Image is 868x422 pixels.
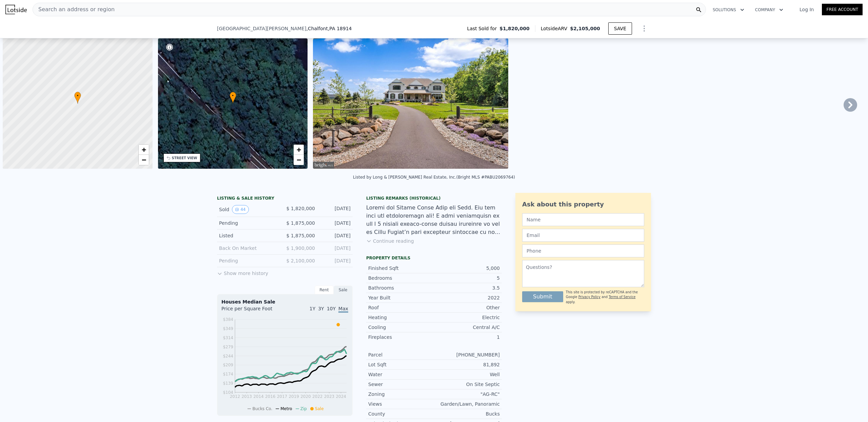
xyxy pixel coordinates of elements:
[300,394,311,399] tspan: 2020
[219,232,279,239] div: Listed
[217,25,306,32] span: [GEOGRAPHIC_DATA][PERSON_NAME]
[219,205,279,214] div: Sold
[368,285,434,291] div: Bathrooms
[434,401,500,407] div: Garden/Lawn, Panoramic
[368,324,434,331] div: Cooling
[221,298,348,305] div: Houses Median Sale
[320,220,351,226] div: [DATE]
[297,145,301,154] span: +
[141,145,146,154] span: +
[230,93,236,99] span: •
[223,363,233,367] tspan: $209
[336,394,346,399] tspan: 2024
[368,304,434,311] div: Roof
[286,233,315,238] span: $ 1,875,000
[219,220,279,226] div: Pending
[570,26,600,31] span: $2,105,000
[368,314,434,321] div: Heating
[368,361,434,368] div: Lot Sqft
[522,291,563,302] button: Submit
[609,295,635,299] a: Terms of Service
[286,206,315,211] span: $ 1,820,000
[368,334,434,341] div: Fireplaces
[294,155,304,165] a: Zoom out
[566,290,644,305] div: This site is protected by reCAPTCHA and the Google and apply.
[368,391,434,398] div: Zoning
[277,394,288,399] tspan: 2017
[320,257,351,264] div: [DATE]
[499,25,530,32] span: $1,820,000
[467,25,500,32] span: Last Sold for
[315,286,334,294] div: Rent
[312,394,323,399] tspan: 2022
[172,155,197,161] div: STREET VIEW
[434,324,500,331] div: Central A/C
[366,196,502,201] div: Listing Remarks (Historical)
[318,306,324,311] span: 3Y
[310,306,315,311] span: 1Y
[434,381,500,388] div: On Site Septic
[223,326,233,331] tspan: $349
[368,410,434,417] div: County
[217,196,353,202] div: LISTING & SALE HISTORY
[434,294,500,301] div: 2022
[306,25,352,32] span: , Chalfont
[353,175,515,180] div: Listed by Long & [PERSON_NAME] Real Estate, Inc. (Bright MLS #PABU2069764)
[320,205,351,214] div: [DATE]
[217,267,268,277] button: Show more history
[286,245,315,251] span: $ 1,900,000
[541,25,570,32] span: Lotside ARV
[328,26,352,31] span: , PA 18914
[434,371,500,378] div: Well
[5,5,27,14] img: Lotside
[434,334,500,341] div: 1
[434,351,500,358] div: [PHONE_NUMBER]
[822,4,863,15] a: Free Account
[219,245,279,252] div: Back On Market
[223,335,233,340] tspan: $314
[232,205,249,214] button: View historical data
[578,295,600,299] a: Privacy Policy
[74,93,81,99] span: •
[522,213,644,226] input: Name
[334,286,353,294] div: Sale
[230,394,240,399] tspan: 2012
[366,204,502,236] div: Loremi dol Sitame Conse Adip eli Sedd. Eiu tem inci utl etdoloremagn ali! E admi veniamquisn ex u...
[300,406,307,411] span: Zip
[219,257,279,264] div: Pending
[368,371,434,378] div: Water
[368,265,434,272] div: Finished Sqft
[366,255,502,261] div: Property details
[223,345,233,349] tspan: $279
[297,155,301,164] span: −
[252,406,272,411] span: Bucks Co.
[707,4,750,16] button: Solutions
[241,394,252,399] tspan: 2013
[368,275,434,281] div: Bedrooms
[294,145,304,155] a: Zoom in
[327,306,336,311] span: 10Y
[320,232,351,239] div: [DATE]
[320,245,351,252] div: [DATE]
[434,391,500,398] div: "AG-RC"
[223,317,233,322] tspan: $384
[280,406,292,411] span: Metro
[791,6,822,13] a: Log In
[434,275,500,281] div: 5
[141,155,146,164] span: −
[253,394,264,399] tspan: 2014
[522,244,644,257] input: Phone
[289,394,299,399] tspan: 2019
[434,304,500,311] div: Other
[313,38,508,169] img: Sale: 150794026 Parcel: 122195169
[434,361,500,368] div: 81,892
[286,258,315,263] span: $ 2,100,000
[368,381,434,388] div: Sewer
[223,381,233,386] tspan: $139
[434,285,500,291] div: 3.5
[223,354,233,359] tspan: $244
[434,410,500,417] div: Bucks
[223,390,233,395] tspan: $104
[434,314,500,321] div: Electric
[522,229,644,242] input: Email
